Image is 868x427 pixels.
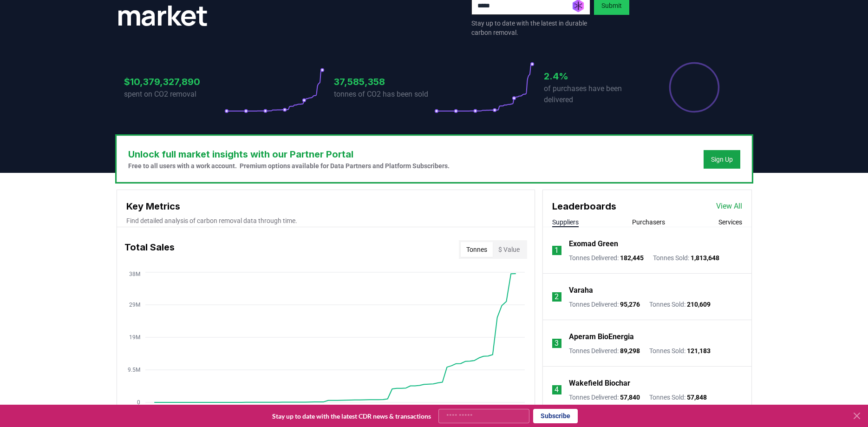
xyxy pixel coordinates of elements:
span: 1,813,648 [691,254,719,262]
span: 95,276 [620,301,640,308]
a: Aperam BioEnergia [569,331,634,342]
p: Tonnes Sold : [649,393,707,402]
h3: $10,379,327,890 [124,75,224,89]
tspan: 0 [137,399,140,406]
h3: 2.4% [544,69,644,83]
p: 1 [555,245,559,256]
p: of purchases have been delivered [544,83,644,105]
tspan: 29M [129,302,140,308]
p: tonnes of CO2 has been sold [334,89,434,100]
button: $ Value [493,242,525,257]
p: Tonnes Sold : [649,300,711,309]
div: Percentage of sales delivered [668,61,720,113]
p: Tonnes Delivered : [569,346,640,355]
p: 2 [555,291,559,302]
p: 4 [555,384,559,395]
tspan: 9.5M [128,367,140,373]
span: 182,445 [620,254,644,262]
h3: Leaderboards [552,199,616,213]
span: 89,298 [620,347,640,355]
h3: Unlock full market insights with our Partner Portal [128,147,450,161]
p: Find detailed analysis of carbon removal data through time. [126,216,525,225]
p: Free to all users with a work account. Premium options available for Data Partners and Platform S... [128,161,450,171]
h3: Key Metrics [126,199,525,213]
h3: 37,585,358 [334,75,434,89]
span: 57,848 [687,394,707,401]
button: Tonnes [461,242,493,257]
tspan: 38M [129,271,140,277]
h3: Total Sales [124,240,175,259]
button: Sign Up [704,150,740,169]
a: Wakefield Biochar [569,378,630,389]
button: Suppliers [552,217,579,227]
a: Sign Up [711,155,733,164]
p: Tonnes Sold : [649,346,711,355]
span: 57,840 [620,394,640,401]
a: View All [716,201,742,212]
a: Exomad Green [569,238,618,250]
a: Varaha [569,285,593,296]
p: Tonnes Delivered : [569,253,644,263]
p: Tonnes Sold : [653,253,719,263]
p: spent on CO2 removal [124,89,224,100]
button: Services [718,217,742,227]
p: Tonnes Delivered : [569,393,640,402]
span: 121,183 [687,347,711,355]
p: Tonnes Delivered : [569,300,640,309]
button: Purchasers [632,217,665,227]
tspan: 19M [129,334,140,341]
span: 210,609 [687,301,711,308]
p: Stay up to date with the latest in durable carbon removal. [471,19,590,37]
p: 3 [555,338,559,349]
